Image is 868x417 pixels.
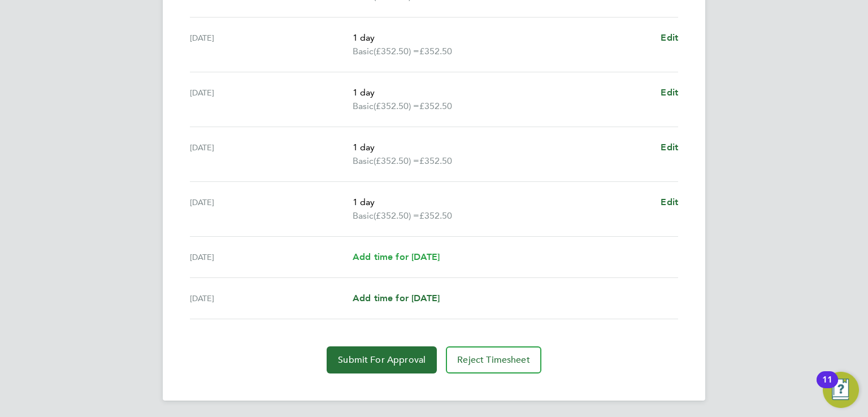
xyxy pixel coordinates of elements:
[374,155,419,166] span: (£352.50) =
[661,142,678,153] span: Edit
[661,87,678,98] span: Edit
[661,86,678,99] a: Edit
[419,210,452,221] span: £352.50
[353,196,652,209] p: 1 day
[419,155,452,166] span: £352.50
[190,141,353,168] div: [DATE]
[822,380,832,394] div: 11
[353,45,374,58] span: Basic
[419,46,452,57] span: £352.50
[661,197,678,207] span: Edit
[353,154,374,168] span: Basic
[190,292,353,305] div: [DATE]
[353,251,440,262] span: Add time for [DATE]
[190,250,353,264] div: [DATE]
[446,346,541,373] button: Reject Timesheet
[661,196,678,209] a: Edit
[190,196,353,223] div: [DATE]
[661,141,678,154] a: Edit
[190,86,353,113] div: [DATE]
[353,292,440,305] a: Add time for [DATE]
[353,250,440,264] a: Add time for [DATE]
[419,101,452,111] span: £352.50
[823,372,859,408] button: Open Resource Center, 11 new notifications
[353,141,652,154] p: 1 day
[353,86,652,99] p: 1 day
[353,293,440,303] span: Add time for [DATE]
[457,354,530,366] span: Reject Timesheet
[374,46,419,57] span: (£352.50) =
[190,31,353,58] div: [DATE]
[374,210,419,221] span: (£352.50) =
[374,101,419,111] span: (£352.50) =
[661,32,678,43] span: Edit
[353,31,652,45] p: 1 day
[661,31,678,45] a: Edit
[338,354,426,366] span: Submit For Approval
[353,99,374,113] span: Basic
[327,346,437,373] button: Submit For Approval
[353,209,374,223] span: Basic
